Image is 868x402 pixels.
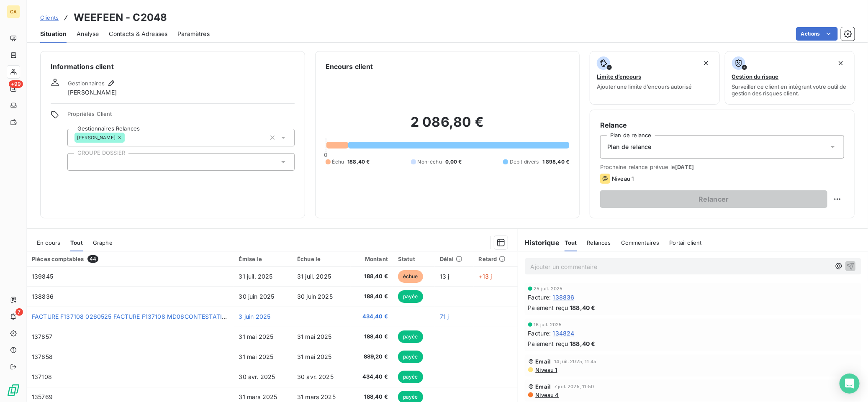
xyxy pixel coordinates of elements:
[324,151,328,158] span: 0
[597,83,692,90] span: Ajouter une limite d’encours autorisé
[70,239,83,246] span: Tout
[612,175,634,182] span: Niveau 1
[37,239,60,246] span: En cours
[68,80,105,87] span: Gestionnaires
[796,27,838,41] button: Actions
[356,333,388,341] span: 188,40 €
[32,293,54,300] span: 138836
[479,256,513,262] div: Retard
[600,190,827,208] button: Relancer
[125,134,131,141] input: Ajouter une valeur
[239,353,274,360] span: 31 mai 2025
[675,164,694,170] span: [DATE]
[32,373,52,380] span: 137108
[553,329,575,338] span: 134824
[607,143,651,151] span: Plan de relance
[398,330,423,343] span: payée
[600,164,844,170] span: Prochaine relance prévue le
[510,158,539,166] span: Débit divers
[536,358,551,365] span: Email
[239,273,273,280] span: 31 juil. 2025
[418,158,442,166] span: Non-échu
[725,51,855,105] button: Gestion du risqueSurveiller ce client en intégrant votre outil de gestion des risques client.
[32,393,53,400] span: 135769
[7,5,20,18] div: CA
[239,256,287,262] div: Émise le
[398,270,423,283] span: échue
[297,273,331,280] span: 31 juil. 2025
[74,10,167,25] h3: WEEFEEN - C2048
[732,73,779,80] span: Gestion du risque
[239,313,271,320] span: 3 juin 2025
[670,239,702,246] span: Portail client
[590,51,719,105] button: Limite d’encoursAjouter une limite d’encours autorisé
[528,303,568,312] span: Paiement reçu
[7,384,20,397] img: Logo LeanPay
[565,239,577,246] span: Tout
[15,308,23,316] span: 7
[177,30,210,38] span: Paramètres
[528,293,551,302] span: Facture :
[297,373,334,380] span: 30 avr. 2025
[326,114,570,139] h2: 2 086,80 €
[587,239,611,246] span: Relances
[297,293,333,300] span: 30 juin 2025
[535,366,557,373] span: Niveau 1
[74,158,81,166] input: Ajouter une valeur
[32,333,52,340] span: 137857
[347,158,370,166] span: 188,40 €
[297,333,332,340] span: 31 mai 2025
[440,273,449,280] span: 13 j
[297,256,345,262] div: Échue le
[109,30,167,38] span: Contacts & Adresses
[239,373,275,380] span: 30 avr. 2025
[67,110,295,122] span: Propriétés Client
[535,392,559,398] span: Niveau 4
[570,303,595,312] span: 188,40 €
[621,239,660,246] span: Commentaires
[440,256,469,262] div: Délai
[68,88,117,97] span: [PERSON_NAME]
[553,293,575,302] span: 138836
[40,30,67,38] span: Situation
[356,292,388,301] span: 188,40 €
[554,384,594,389] span: 7 juil. 2025, 11:50
[356,256,388,262] div: Montant
[356,393,388,401] span: 188,40 €
[87,255,98,263] span: 44
[7,82,20,95] a: +99
[332,158,344,166] span: Échu
[40,14,59,21] span: Clients
[445,158,462,166] span: 0,00 €
[536,383,551,390] span: Email
[534,322,562,327] span: 16 juil. 2025
[356,312,388,321] span: 434,40 €
[570,339,595,348] span: 188,40 €
[534,286,563,291] span: 25 juil. 2025
[528,329,551,338] span: Facture :
[356,272,388,281] span: 188,40 €
[542,158,570,166] span: 1 898,40 €
[440,313,449,320] span: 71 j
[297,353,332,360] span: 31 mai 2025
[77,30,99,38] span: Analyse
[528,339,568,348] span: Paiement reçu
[40,13,59,22] a: Clients
[398,351,423,363] span: payée
[518,238,560,248] h6: Historique
[600,120,844,130] h6: Relance
[554,359,596,364] span: 14 juil. 2025, 11:45
[398,256,430,262] div: Statut
[732,83,847,97] span: Surveiller ce client en intégrant votre outil de gestion des risques client.
[32,255,229,263] div: Pièces comptables
[32,353,53,360] span: 137858
[398,371,423,383] span: payée
[93,239,113,246] span: Graphe
[239,333,274,340] span: 31 mai 2025
[77,135,116,140] span: [PERSON_NAME]
[479,273,492,280] span: +13 j
[32,313,260,320] span: FACTURE F137108 0260525 FACTURE F137108 MD06CONTESTATION D BITEUR
[326,61,373,72] h6: Encours client
[239,393,277,400] span: 31 mars 2025
[32,273,53,280] span: 139845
